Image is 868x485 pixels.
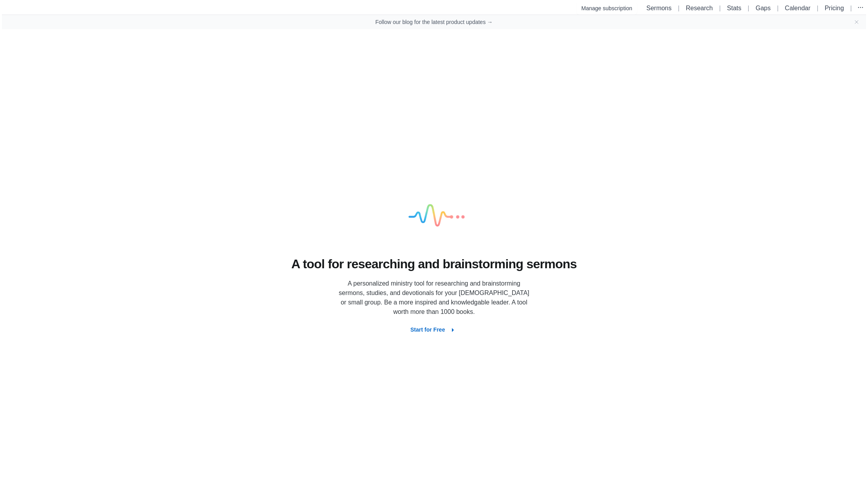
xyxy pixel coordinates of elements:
[727,5,741,11] a: Stats
[825,5,844,11] a: Pricing
[755,5,770,11] a: Gaps
[853,19,860,25] button: Close banner
[686,5,713,11] a: Research
[291,256,577,273] h1: A tool for researching and brainstorming sermons
[814,4,822,13] li: |
[716,4,724,13] li: |
[744,4,752,13] li: |
[404,323,464,337] button: Start for Free
[375,18,492,26] a: Follow our blog for the latest product updates →
[675,4,683,13] li: |
[395,177,474,256] img: logo
[847,4,855,13] li: |
[336,279,533,317] p: A personalized ministry tool for researching and brainstorming sermons, studies, and devotionals ...
[404,326,464,333] a: Start for Free
[774,4,782,13] li: |
[785,5,811,11] a: Calendar
[577,2,637,15] button: Manage subscription
[646,5,672,11] a: Sermons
